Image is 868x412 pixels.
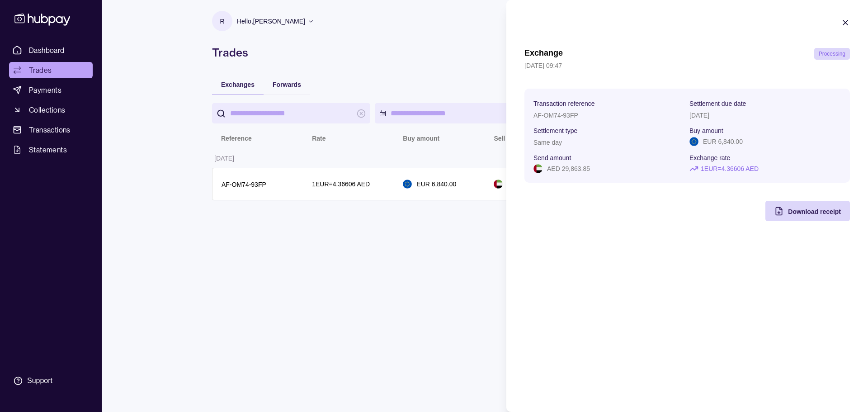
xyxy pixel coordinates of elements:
[765,201,850,221] button: Download receipt
[533,164,542,173] img: ae
[703,137,743,147] p: EUR 6,840.00
[533,127,577,134] p: Settlement type
[533,139,562,146] p: Same day
[524,48,563,60] h1: Exchange
[819,51,845,57] span: Processing
[533,100,595,107] p: Transaction reference
[533,154,571,161] p: Send amount
[689,137,698,146] img: eu
[701,164,759,174] p: 1 EUR = 4.36606 AED
[689,112,709,119] p: [DATE]
[547,164,590,174] p: AED 29,863.85
[689,127,723,134] p: Buy amount
[533,112,578,119] p: AF-OM74-93FP
[524,61,850,71] p: [DATE] 09:47
[689,100,746,107] p: Settlement due date
[788,208,841,215] span: Download receipt
[689,154,730,161] p: Exchange rate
